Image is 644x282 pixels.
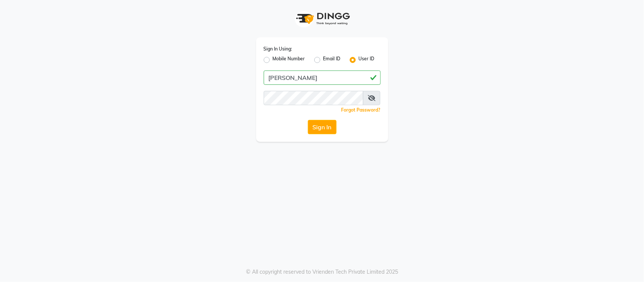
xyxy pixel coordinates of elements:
label: Mobile Number [273,55,305,64]
a: Forgot Password? [341,107,381,113]
label: User ID [359,55,375,64]
input: Username [264,70,381,85]
input: Username [264,91,363,105]
button: Sign In [308,120,337,134]
img: logo1.svg [292,8,352,30]
label: Email ID [323,55,341,64]
label: Sign In Using: [264,46,292,52]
